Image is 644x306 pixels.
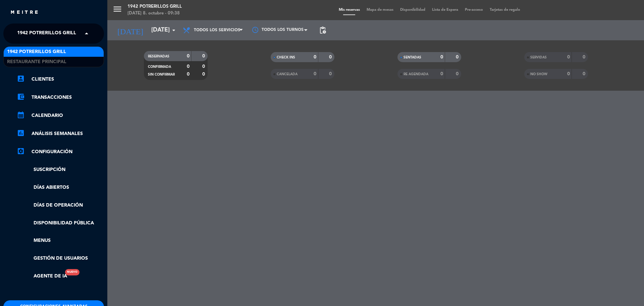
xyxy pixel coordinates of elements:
[17,130,104,138] a: assessmentANÁLISIS SEMANALES
[17,147,25,155] i: settings_applications
[7,48,66,56] span: 1942 Potrerillos Grill
[17,148,104,156] a: Configuración
[7,58,66,66] span: Restaurante Principal
[17,75,25,83] i: account_box
[17,184,104,191] a: Días abiertos
[17,93,25,101] i: account_balance_wallet
[10,10,39,15] img: MEITRE
[17,75,104,83] a: account_boxClientes
[17,219,104,227] a: Disponibilidad pública
[17,93,104,101] a: account_balance_walletTransacciones
[17,111,25,119] i: calendar_month
[17,166,104,174] a: Suscripción
[17,202,104,209] a: Días de Operación
[17,237,104,245] a: Menus
[17,112,104,120] a: calendar_monthCalendario
[17,129,25,137] i: assessment
[17,272,67,280] a: Agente de IANuevo
[17,27,76,41] span: 1942 Potrerillos Grill
[17,255,104,262] a: Gestión de usuarios
[65,269,79,275] div: Nuevo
